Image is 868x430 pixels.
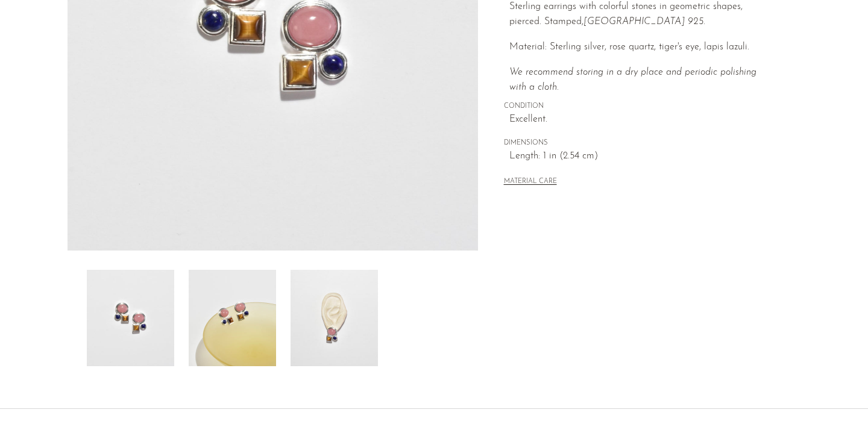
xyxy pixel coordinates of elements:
[583,17,705,26] em: [GEOGRAPHIC_DATA] 925.
[291,270,378,366] img: Colorful Geometric Earrings
[189,270,276,366] img: Colorful Geometric Earrings
[509,67,756,93] i: We recommend storing in a dry place and periodic polishing with a cloth.
[504,138,775,149] span: DIMENSIONS
[504,101,775,112] span: CONDITION
[504,178,557,187] button: MATERIAL CARE
[509,40,775,55] p: Material: Sterling silver, rose quartz, tiger's eye, lapis lazuli.
[87,270,174,366] img: Colorful Geometric Earrings
[509,149,775,164] span: Length: 1 in (2.54 cm)
[509,112,775,128] span: Excellent.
